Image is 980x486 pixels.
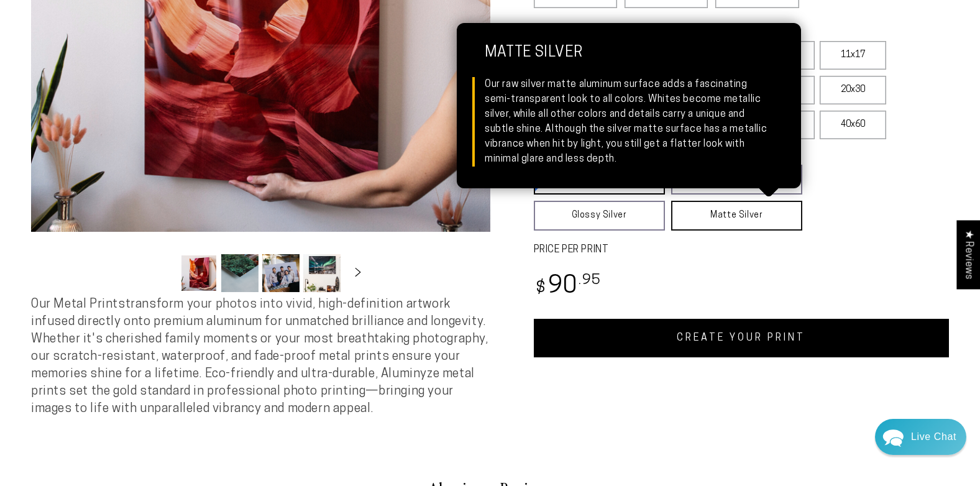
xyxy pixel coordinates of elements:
a: CREATE YOUR PRINT [534,319,950,357]
a: Matte Silver [671,201,802,231]
sup: .95 [579,273,601,288]
div: Chat widget toggle [875,419,966,455]
div: Contact Us Directly [911,419,956,455]
div: Our raw silver matte aluminum surface adds a fascinating semi-transparent look to all colors. Whi... [485,77,773,167]
span: Our Metal Prints transform your photos into vivid, high-definition artwork infused directly onto ... [31,298,488,415]
label: 11x17 [820,41,886,70]
button: Load image 4 in gallery view [303,254,341,292]
button: Load image 1 in gallery view [180,254,218,292]
a: Glossy Silver [534,201,665,231]
button: Load image 3 in gallery view [262,254,300,292]
label: PRICE PER PRINT [534,243,950,257]
button: Slide left [149,260,176,287]
span: $ [536,280,546,297]
label: 20x30 [820,76,886,104]
label: 40x60 [820,111,886,139]
bdi: 90 [534,275,602,299]
div: Click to open Judge.me floating reviews tab [956,220,980,289]
button: Slide right [344,260,372,287]
button: Load image 2 in gallery view [221,254,259,292]
strong: Matte Silver [485,45,773,77]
